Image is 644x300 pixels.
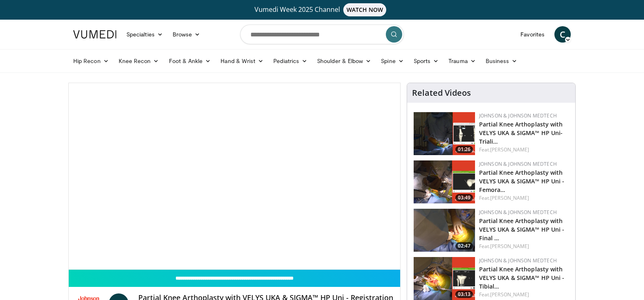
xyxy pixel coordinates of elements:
a: [PERSON_NAME] [490,243,529,250]
a: Hip Recon [68,53,114,69]
a: Foot & Ankle [164,53,216,69]
div: Feat. [479,291,569,298]
div: Feat. [479,194,569,202]
a: Trauma [444,53,481,69]
a: Specialties [122,26,168,43]
a: C [554,26,571,43]
a: Sports [409,53,444,69]
img: fca33e5d-2676-4c0d-8432-0e27cf4af401.png.150x105_q85_crop-smart_upscale.png [414,257,475,300]
div: Feat. [479,146,569,153]
a: Pediatrics [268,53,312,69]
a: Johnson & Johnson MedTech [479,112,557,119]
h4: Related Videos [412,88,471,98]
a: [PERSON_NAME] [490,291,529,298]
img: VuMedi Logo [73,30,117,38]
input: Search topics, interventions [240,25,404,44]
a: 01:26 [414,112,475,155]
a: 03:13 [414,257,475,300]
a: Hand & Wrist [216,53,268,69]
img: 54517014-b7e0-49d7-8366-be4d35b6cc59.png.150x105_q85_crop-smart_upscale.png [414,112,475,155]
a: Spine [376,53,408,69]
img: 13513cbe-2183-4149-ad2a-2a4ce2ec625a.png.150x105_q85_crop-smart_upscale.png [414,160,475,203]
a: [PERSON_NAME] [490,146,529,153]
a: Business [481,53,522,69]
a: Shoulder & Elbow [312,53,376,69]
a: Knee Recon [114,53,164,69]
span: 03:13 [455,291,473,298]
a: [PERSON_NAME] [490,194,529,201]
a: Partial Knee Arthoplasty with VELYS UKA & SIGMA™ HP Uni - Final … [479,217,565,242]
a: Vumedi Week 2025 ChannelWATCH NOW [74,3,570,16]
a: 02:47 [414,209,475,252]
a: Johnson & Johnson MedTech [479,257,557,264]
a: Favorites [516,26,549,43]
a: Browse [168,26,205,43]
video-js: Video Player [69,83,400,270]
a: Johnson & Johnson MedTech [479,209,557,216]
span: 01:26 [455,146,473,153]
a: Partial Knee Arthoplasty with VELYS UKA & SIGMA™ HP Uni- Triali… [479,120,563,145]
a: Johnson & Johnson MedTech [479,160,557,167]
a: 03:49 [414,160,475,203]
span: 03:49 [455,194,473,201]
a: Partial Knee Arthoplasty with VELYS UKA & SIGMA™ HP Uni - Tibial… [479,265,565,290]
span: WATCH NOW [343,3,387,16]
span: 02:47 [455,242,473,250]
div: Feat. [479,243,569,250]
img: 2dac1888-fcb6-4628-a152-be974a3fbb82.png.150x105_q85_crop-smart_upscale.png [414,209,475,252]
a: Partial Knee Arthoplasty with VELYS UKA & SIGMA™ HP Uni - Femora… [479,169,565,194]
